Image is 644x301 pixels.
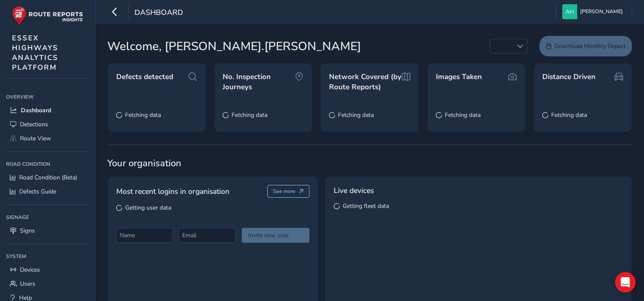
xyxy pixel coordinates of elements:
a: Dashboard [6,103,89,117]
span: Detections [20,120,48,128]
span: Dashboard [21,106,51,114]
span: Defects Guide [19,187,56,196]
span: Images Taken [436,72,482,82]
span: Getting user data [125,204,171,212]
span: Fetching data [551,111,587,119]
button: [PERSON_NAME] [562,4,626,19]
span: Network Covered (by Route Reports) [329,72,401,92]
div: Open Intercom Messenger [615,272,635,292]
span: Fetching data [125,111,161,119]
div: Road Condition [6,158,89,170]
span: Devices [20,266,40,274]
a: Signs [6,224,89,238]
span: Signs [20,227,35,235]
a: Road Condition (Beta) [6,170,89,185]
span: Your organisation [107,157,632,170]
div: System [6,250,89,263]
button: See more [267,185,309,198]
span: Users [20,280,35,288]
span: Defects detected [116,72,173,82]
span: Distance Driven [542,72,595,82]
span: Fetching data [232,111,267,119]
span: No. Inspection Journeys [223,72,295,92]
a: Devices [6,263,89,277]
input: Email [179,228,235,243]
span: Most recent logins in organisation [116,186,229,197]
img: rr logo [12,6,83,25]
span: Road Condition (Beta) [19,173,77,182]
div: Signage [6,211,89,224]
span: Getting fleet data [343,202,389,210]
a: Route View [6,131,89,145]
span: Live devices [334,185,374,196]
div: Overview [6,91,89,103]
input: Name [116,228,173,243]
span: Fetching data [445,111,481,119]
a: Defects Guide [6,185,89,199]
span: ESSEX HIGHWAYS ANALYTICS PLATFORM [12,33,58,72]
img: diamond-layout [562,4,577,19]
span: Fetching data [338,111,374,119]
span: [PERSON_NAME] [580,4,623,19]
span: Welcome, [PERSON_NAME].[PERSON_NAME] [107,37,361,55]
a: Users [6,277,89,291]
span: Dashboard [135,7,183,19]
a: Detections [6,117,89,131]
span: See more [273,188,295,195]
span: Route View [20,134,51,142]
